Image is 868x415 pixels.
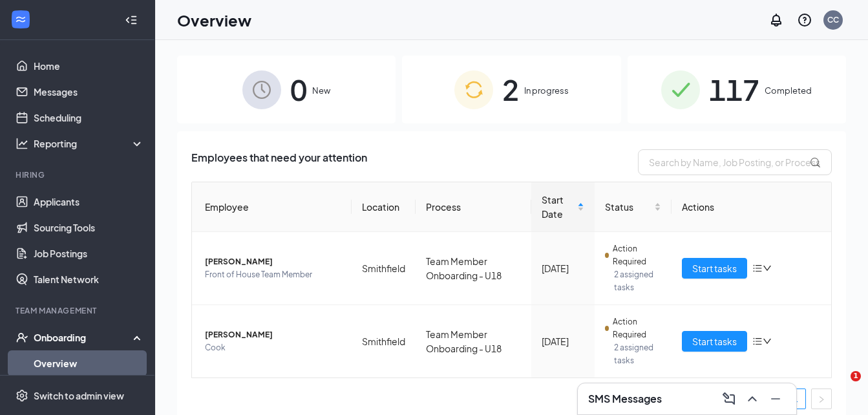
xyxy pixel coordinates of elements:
[312,84,330,97] span: New
[542,193,575,221] span: Start Date
[34,266,144,292] a: Talent Network
[352,182,416,232] th: Location
[765,84,812,97] span: Completed
[682,258,747,279] button: Start tasks
[34,240,144,266] a: Job Postings
[416,305,531,378] td: Team Member Onboarding - U18
[191,149,367,175] span: Employees that need your attention
[682,331,747,352] button: Start tasks
[719,388,739,409] button: ComposeMessage
[205,328,341,341] span: [PERSON_NAME]
[416,232,531,305] td: Team Member Onboarding - U18
[811,388,832,409] li: Next Page
[542,334,584,348] div: [DATE]
[613,242,661,268] span: Action Required
[16,305,142,316] div: Team Management
[125,14,138,27] svg: Collapse
[614,341,661,367] span: 2 assigned tasks
[205,341,341,354] span: Cook
[34,389,124,402] div: Switch to admin view
[797,12,812,28] svg: QuestionInfo
[765,388,786,409] button: Minimize
[16,169,142,180] div: Hiring
[34,53,144,79] a: Home
[177,9,251,31] h1: Overview
[192,182,352,232] th: Employee
[745,391,760,407] svg: ChevronUp
[290,67,307,112] span: 0
[588,392,662,406] h3: SMS Messages
[692,334,737,348] span: Start tasks
[709,67,759,112] span: 117
[34,137,145,150] div: Reporting
[352,305,416,378] td: Smithfield
[16,389,28,402] svg: Settings
[34,189,144,215] a: Applicants
[34,331,133,344] div: Onboarding
[638,149,832,175] input: Search by Name, Job Posting, or Process
[768,391,783,407] svg: Minimize
[818,396,825,403] span: right
[34,350,144,376] a: Overview
[811,388,832,409] button: right
[721,391,737,407] svg: ComposeMessage
[205,255,341,268] span: [PERSON_NAME]
[34,215,144,240] a: Sourcing Tools
[752,336,763,346] span: bars
[824,371,855,402] iframe: Intercom live chat
[205,268,341,281] span: Front of House Team Member
[416,182,531,232] th: Process
[742,388,763,409] button: ChevronUp
[502,67,519,112] span: 2
[763,337,772,346] span: down
[827,14,839,25] div: CC
[605,200,651,214] span: Status
[14,13,27,26] svg: WorkstreamLogo
[613,315,661,341] span: Action Required
[672,182,831,232] th: Actions
[763,264,772,273] span: down
[524,84,569,97] span: In progress
[595,182,672,232] th: Status
[692,261,737,275] span: Start tasks
[542,261,584,275] div: [DATE]
[851,371,861,381] span: 1
[752,263,763,273] span: bars
[16,137,28,150] svg: Analysis
[352,232,416,305] td: Smithfield
[34,105,144,131] a: Scheduling
[614,268,661,294] span: 2 assigned tasks
[16,331,28,344] svg: UserCheck
[768,12,784,28] svg: Notifications
[34,79,144,105] a: Messages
